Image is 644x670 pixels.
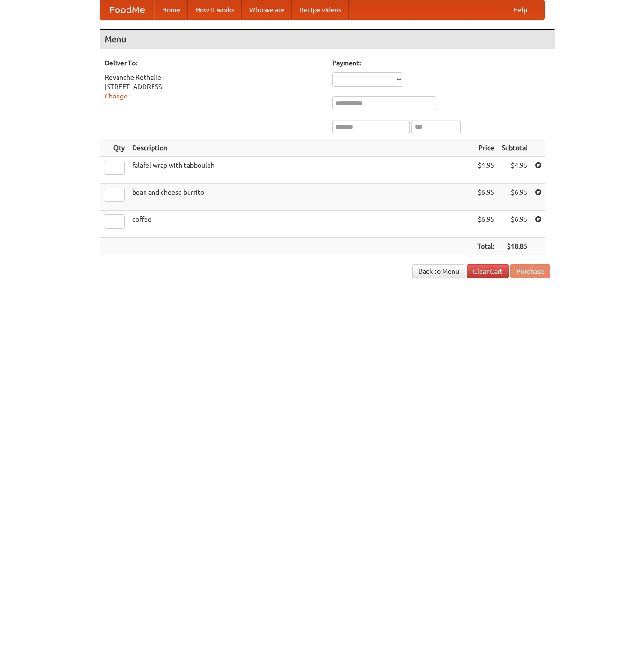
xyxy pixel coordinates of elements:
[128,184,473,211] td: bean and cheese burrito
[105,58,323,68] h5: Deliver To:
[510,264,550,278] button: Purchase
[498,211,531,238] td: $6.95
[105,82,323,91] div: [STREET_ADDRESS]
[498,238,531,255] th: $18.85
[188,0,242,19] a: How it works
[128,157,473,184] td: falafel wrap with tabbouleh
[105,72,323,82] div: Revanche Rethalie
[242,0,292,19] a: Who we are
[498,139,531,157] th: Subtotal
[128,139,473,157] th: Description
[100,0,154,19] a: FoodMe
[498,184,531,211] td: $6.95
[412,264,465,278] a: Back to Menu
[467,264,509,278] a: Clear Cart
[100,30,555,49] h4: Menu
[154,0,188,19] a: Home
[292,0,349,19] a: Recipe videos
[128,211,473,238] td: coffee
[473,157,498,184] td: $4.95
[473,139,498,157] th: Price
[105,92,127,100] a: Change
[506,0,535,19] a: Help
[473,238,498,255] th: Total:
[332,58,550,68] h5: Payment:
[100,139,128,157] th: Qty
[498,157,531,184] td: $4.95
[473,184,498,211] td: $6.95
[473,211,498,238] td: $6.95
